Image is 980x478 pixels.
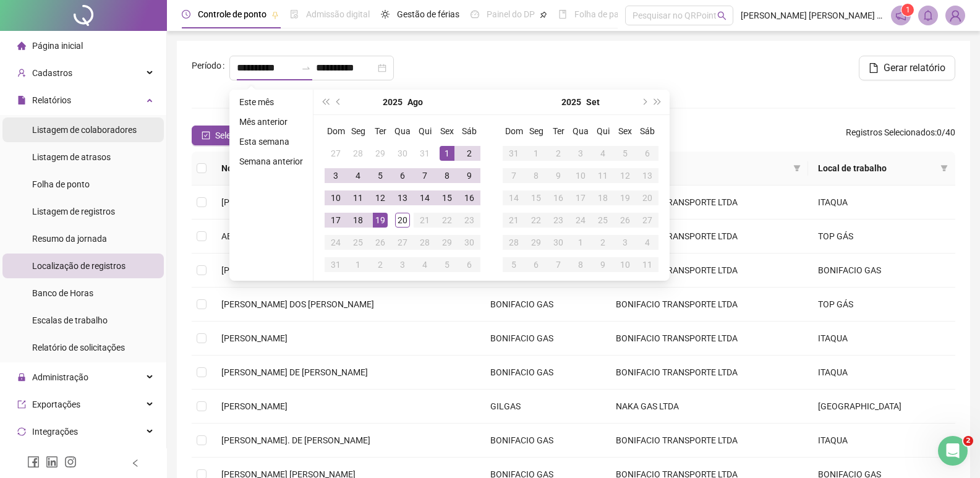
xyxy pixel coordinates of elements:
div: 13 [640,168,655,183]
td: 2025-08-02 [458,142,480,164]
td: 2025-07-28 [347,142,369,164]
div: 27 [640,213,655,228]
span: AELSON [PERSON_NAME] [PERSON_NAME] [221,231,390,241]
td: 2025-09-08 [525,164,547,187]
td: 2025-08-20 [391,209,414,231]
div: 15 [529,190,543,205]
td: 2025-09-06 [458,254,480,276]
td: 2025-08-15 [436,187,458,209]
div: 28 [417,235,432,250]
td: 2025-09-25 [592,209,614,231]
td: 2025-09-17 [569,187,592,209]
div: 10 [618,257,633,272]
span: swap-right [301,63,311,73]
div: 7 [417,168,432,183]
div: 31 [506,146,521,161]
td: 2025-08-29 [436,231,458,254]
li: Esta semana [234,134,308,149]
span: Local de trabalho [818,161,935,175]
span: lock [17,373,26,382]
td: 2025-10-06 [525,254,547,276]
div: 25 [351,235,365,250]
td: BONIFACIO TRANSPORTE LTDA [606,424,808,458]
div: 14 [417,190,432,205]
td: 2025-08-08 [436,164,458,187]
td: 2025-09-11 [592,164,614,187]
td: 2025-09-06 [636,142,658,164]
td: BONIFACIO GAS [480,424,606,458]
td: 2025-09-16 [547,187,569,209]
td: 2025-09-04 [414,254,436,276]
span: Resumo da jornada [32,234,107,244]
span: facebook [27,456,40,468]
td: 2025-09-07 [503,164,525,187]
span: dashboard [471,10,479,19]
div: 26 [373,235,388,250]
td: 2025-09-22 [525,209,547,231]
span: Razão social [616,161,788,175]
span: filter [791,159,803,177]
td: 2025-08-14 [414,187,436,209]
td: GILGAS [480,390,606,424]
td: 2025-09-26 [614,209,636,231]
span: file [869,63,879,73]
td: 2025-09-29 [525,231,547,254]
td: BONIFACIO TRANSPORTE LTDA [606,322,808,356]
span: Período [192,59,221,72]
div: 20 [640,190,655,205]
div: 28 [351,146,365,161]
div: 8 [440,168,454,183]
div: 4 [417,257,432,272]
td: 2025-10-10 [614,254,636,276]
th: Sex [614,120,636,142]
div: 21 [506,213,521,228]
div: 29 [440,235,454,250]
div: 7 [551,257,566,272]
td: 2025-09-01 [347,254,369,276]
td: 2025-08-21 [414,209,436,231]
span: home [17,41,26,50]
div: 2 [551,146,566,161]
span: Administração [32,372,88,382]
span: Selecionar todos [215,129,279,142]
div: 22 [529,213,543,228]
button: month panel [586,90,600,114]
span: 2 [963,436,973,446]
span: filter [793,164,801,172]
span: Localização de registros [32,261,126,271]
div: 6 [529,257,543,272]
span: [PERSON_NAME]. DE [PERSON_NAME] [221,435,370,445]
td: BONIFACIO GAS [480,356,606,390]
span: left [131,459,140,467]
span: Exportações [32,399,80,409]
td: 2025-07-29 [369,142,391,164]
td: 2025-10-09 [592,254,614,276]
div: 2 [462,146,477,161]
td: BONIFACIO TRANSPORTE LTDA [606,254,808,288]
td: 2025-08-31 [503,142,525,164]
div: 9 [551,168,566,183]
div: 19 [618,190,633,205]
td: 2025-10-05 [503,254,525,276]
td: ITAQUA [808,356,955,390]
div: 9 [595,257,610,272]
div: 16 [551,190,566,205]
div: 22 [440,213,454,228]
td: 2025-08-24 [325,231,347,254]
div: 30 [462,235,477,250]
div: 11 [640,257,655,272]
td: BONIFACIO TRANSPORTE LTDA [606,186,808,220]
span: sun [381,10,390,19]
div: 5 [506,257,521,272]
td: 2025-09-24 [569,209,592,231]
span: bell [922,10,934,21]
td: 2025-08-30 [458,231,480,254]
button: Gerar relatório [859,56,955,80]
div: 7 [506,168,521,183]
div: 1 [529,146,543,161]
td: 2025-08-05 [369,164,391,187]
span: [PERSON_NAME] [221,401,288,411]
td: 2025-09-19 [614,187,636,209]
span: : 0 / 40 [846,126,955,145]
div: 17 [328,213,343,228]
